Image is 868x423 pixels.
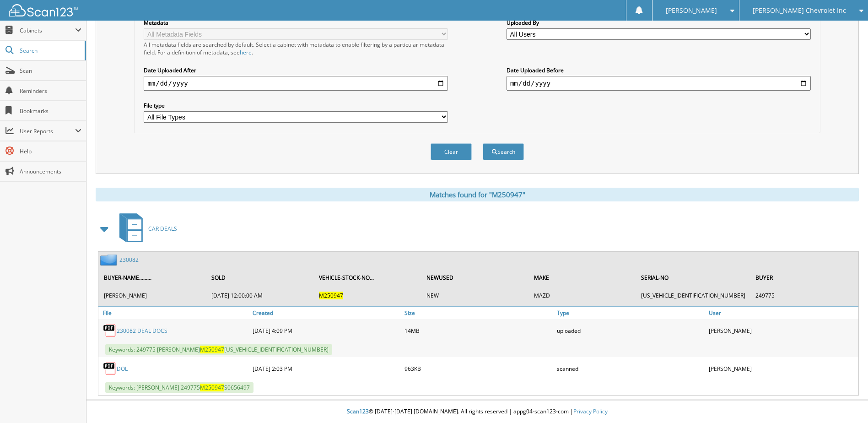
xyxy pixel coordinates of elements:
a: User [706,307,858,319]
span: M250947 [200,384,224,391]
img: PDF.png [103,324,117,337]
span: M250947 [200,346,224,353]
div: scanned [555,359,706,378]
td: NEW [422,288,528,303]
th: BUYER [751,268,857,287]
img: PDF.png [103,362,117,375]
th: SOLD [207,268,313,287]
span: Reminders [20,87,81,95]
td: 249775 [751,288,857,303]
td: [PERSON_NAME] [99,288,206,303]
div: [DATE] 4:09 PM [250,321,402,340]
div: © [DATE]-[DATE] [DOMAIN_NAME]. All rights reserved | appg04-scan123-com | [86,401,868,423]
span: [PERSON_NAME] Chevrolet Inc [753,8,846,13]
div: uploaded [555,321,706,340]
div: [DATE] 2:03 PM [250,359,402,378]
div: 14MB [402,321,554,340]
a: Privacy Policy [573,407,608,415]
td: [DATE] 12:00:00 AM [207,288,313,303]
a: DOL [117,365,128,373]
div: [PERSON_NAME] [706,321,858,340]
div: 963KB [402,359,554,378]
span: Keywords: [PERSON_NAME] 249775 S0656497 [105,382,253,393]
label: Date Uploaded Before [507,66,811,74]
span: CAR DEALS [148,225,177,233]
label: Uploaded By [507,19,811,27]
button: Clear [431,143,472,160]
img: folder2.png [100,254,119,266]
a: CAR DEALS [114,211,177,247]
a: Created [250,307,402,319]
button: Search [483,143,524,160]
th: VEHICLE-STOCK-NO... [314,268,421,287]
th: MAKE [529,268,636,287]
span: Bookmarks [20,107,81,115]
th: SERIAL-NO [636,268,750,287]
a: here [240,49,252,56]
th: BUYER-NAME......... [99,268,206,287]
label: File type [144,102,448,109]
a: 230082 DEAL DOCS [117,327,167,335]
span: Announcements [20,168,81,175]
span: Scan [20,67,81,75]
td: MAZD [529,288,636,303]
input: start [144,76,448,91]
th: NEWUSED [422,268,528,287]
span: Search [20,47,80,54]
div: Matches found for "M250947" [96,188,859,201]
a: 230082 [119,256,139,264]
a: Size [402,307,554,319]
span: Cabinets [20,27,75,34]
span: [PERSON_NAME] [666,8,717,13]
img: scan123-logo-white.svg [9,4,78,16]
label: Date Uploaded After [144,66,448,74]
input: end [507,76,811,91]
span: M250947 [319,292,343,299]
span: Scan123 [347,407,369,415]
span: User Reports [20,127,75,135]
div: [PERSON_NAME] [706,359,858,378]
span: Keywords: 249775 [PERSON_NAME] [US_VEHICLE_IDENTIFICATION_NUMBER] [105,344,332,355]
div: All metadata fields are searched by default. Select a cabinet with metadata to enable filtering b... [144,41,448,56]
label: Metadata [144,19,448,27]
a: Type [555,307,706,319]
span: Help [20,147,81,155]
td: [US_VEHICLE_IDENTIFICATION_NUMBER] [636,288,750,303]
a: File [98,307,250,319]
